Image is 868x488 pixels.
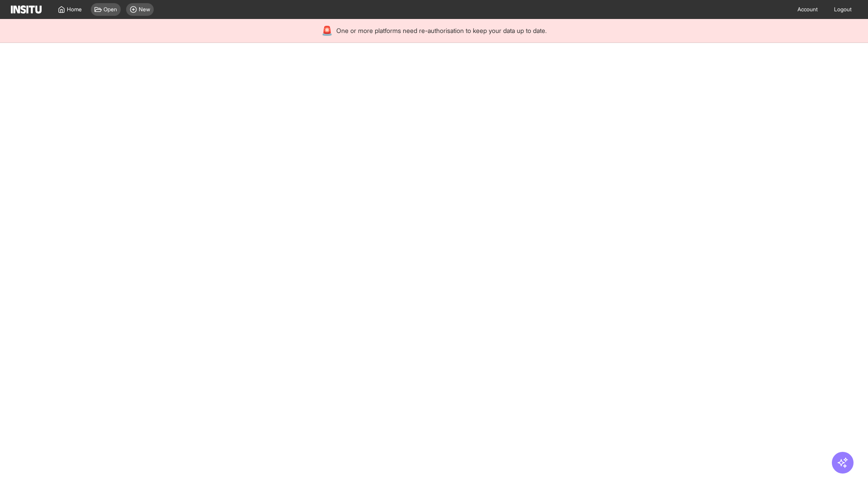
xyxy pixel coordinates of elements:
[321,24,333,37] div: 🚨
[139,6,150,13] span: New
[336,26,547,35] span: One or more platforms need re-authorisation to keep your data up to date.
[104,6,117,13] span: Open
[67,6,82,13] span: Home
[11,5,42,14] img: Logo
